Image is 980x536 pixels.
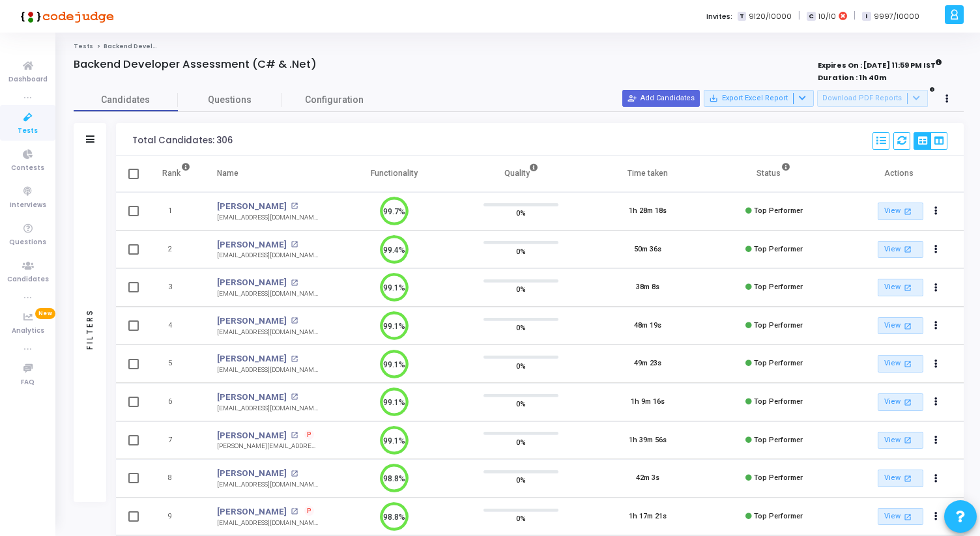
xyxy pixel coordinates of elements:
mat-icon: open_in_new [902,320,914,331]
span: Questions [9,237,46,248]
img: logo [16,3,114,29]
div: [EMAIL_ADDRESS][DOMAIN_NAME] [217,251,318,261]
div: 1h 39m 56s [629,435,667,446]
mat-icon: open_in_new [902,206,914,217]
a: View [878,508,923,526]
span: 0% [516,321,526,334]
th: Functionality [331,156,457,192]
a: [PERSON_NAME] [217,352,287,365]
a: [PERSON_NAME] [217,200,287,213]
span: T [738,12,746,21]
span: 0% [516,359,526,372]
span: 0% [516,283,526,296]
h4: Backend Developer Assessment (C# & .Net) [74,58,317,71]
div: 1h 9m 16s [631,397,665,408]
mat-icon: open_in_new [902,473,914,484]
span: Analytics [12,326,44,337]
span: 0% [516,512,526,525]
div: 1h 17m 21s [629,511,667,522]
a: View [878,317,923,335]
mat-icon: open_in_new [902,282,914,293]
span: New [35,308,55,319]
span: Top Performer [754,473,803,482]
a: [PERSON_NAME] [217,238,287,251]
a: Tests [74,42,93,50]
button: Actions [927,203,945,221]
div: 49m 23s [634,358,661,369]
span: Top Performer [754,245,803,253]
span: Candidates [74,93,178,107]
a: View [878,393,923,411]
span: C [807,12,815,21]
span: 0% [516,397,526,410]
th: Rank [149,156,204,192]
mat-icon: save_alt [709,94,718,103]
div: [EMAIL_ADDRESS][DOMAIN_NAME] [217,328,318,337]
mat-icon: open_in_new [902,244,914,255]
a: [PERSON_NAME] [217,276,287,289]
mat-icon: open_in_new [291,279,298,287]
span: Backend Developer Assessment (C# & .Net) [104,42,249,50]
a: View [878,432,923,449]
span: Top Performer [754,359,803,367]
span: Dashboard [8,74,48,85]
button: Actions [927,431,945,449]
span: 0% [516,473,526,487]
span: P [307,506,311,516]
td: 4 [149,307,204,345]
span: FAQ [21,377,35,388]
a: View [878,355,923,373]
div: [EMAIL_ADDRESS][DOMAIN_NAME] [217,213,318,223]
a: [PERSON_NAME] [217,429,287,442]
div: Time taken [627,166,668,180]
a: View [878,203,923,220]
th: Status [711,156,837,192]
a: [PERSON_NAME] [217,505,287,518]
span: Top Performer [754,283,803,291]
span: Top Performer [754,397,803,406]
mat-icon: open_in_new [291,393,298,401]
mat-icon: open_in_new [291,432,298,439]
button: Actions [927,393,945,412]
span: Interviews [10,200,46,211]
mat-icon: open_in_new [291,356,298,363]
div: Total Candidates: 306 [132,135,233,146]
label: Invites: [706,11,732,22]
mat-icon: open_in_new [291,317,298,324]
td: 2 [149,231,204,269]
td: 9 [149,498,204,536]
td: 5 [149,345,204,383]
span: 9120/10000 [749,11,792,22]
span: | [798,9,800,23]
span: 10/10 [818,11,836,22]
button: Actions [927,317,945,335]
strong: Expires On : [DATE] 11:59 PM IST [818,57,942,71]
div: 50m 36s [634,244,661,255]
mat-icon: open_in_new [902,434,914,445]
button: Actions [927,470,945,488]
div: [EMAIL_ADDRESS][DOMAIN_NAME] [217,518,318,528]
div: 1h 28m 18s [629,206,667,217]
span: Top Performer [754,206,803,215]
button: Add Candidates [622,90,700,107]
mat-icon: open_in_new [902,511,914,522]
mat-icon: open_in_new [291,241,298,248]
a: [PERSON_NAME] [217,391,287,404]
div: [EMAIL_ADDRESS][DOMAIN_NAME] [217,404,318,414]
div: Name [217,166,238,180]
div: [EMAIL_ADDRESS][DOMAIN_NAME] [217,365,318,375]
mat-icon: open_in_new [902,397,914,408]
th: Actions [837,156,964,192]
button: Actions [927,355,945,373]
span: 0% [516,435,526,448]
span: Top Performer [754,512,803,520]
span: Configuration [305,93,364,107]
span: 9997/10000 [874,11,919,22]
span: Contests [11,163,44,174]
td: 8 [149,459,204,498]
mat-icon: open_in_new [291,203,298,210]
a: View [878,241,923,259]
button: Actions [927,507,945,526]
div: 38m 8s [636,282,659,293]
